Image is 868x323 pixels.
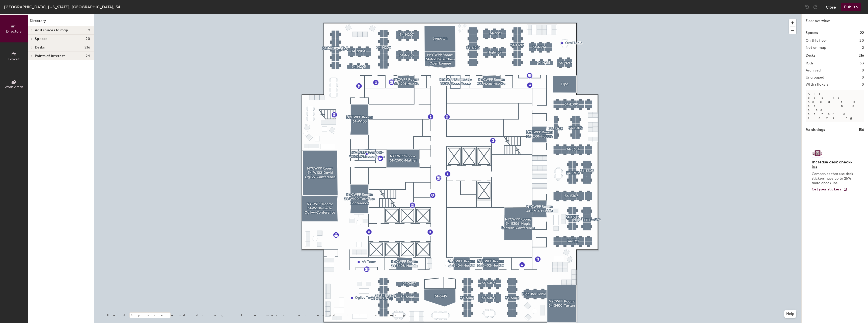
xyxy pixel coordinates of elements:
[88,28,90,32] span: 2
[859,53,864,58] h1: 216
[806,127,825,133] h1: Furnishings
[806,61,813,65] h2: Pods
[862,46,864,50] h2: 2
[806,83,829,87] h2: With stickers
[812,187,847,192] a: Get your stickers
[806,90,864,122] p: All desks need to be in a pod before saving
[806,30,818,36] h1: Spaces
[812,172,855,185] p: Companies that use desk stickers have up to 25% more check-ins.
[813,5,818,10] img: Redo
[28,18,94,26] h1: Directory
[806,76,824,80] h2: Ungrouped
[806,68,821,72] h2: Archived
[862,68,864,72] h2: 0
[806,39,827,43] h2: On this floor
[35,28,68,32] span: Add spaces to map
[806,46,826,50] h2: Not on map
[784,310,796,318] button: Help
[35,37,47,41] span: Spaces
[859,127,864,133] h1: 156
[812,187,841,191] span: Get your stickers
[812,160,855,170] h4: Increase desk check-ins
[35,54,65,58] span: Points of interest
[85,45,90,49] span: 216
[806,53,815,58] h1: Desks
[8,57,20,61] span: Layout
[805,5,810,10] img: Undo
[812,149,823,158] img: Sticker logo
[4,4,120,10] div: [GEOGRAPHIC_DATA], [US_STATE], [GEOGRAPHIC_DATA], 34
[862,76,864,80] h2: 0
[860,61,864,65] h2: 33
[35,45,45,49] span: Desks
[841,3,861,11] button: Publish
[859,39,864,43] h2: 20
[862,83,864,87] h2: 0
[826,3,836,11] button: Close
[860,30,864,36] h1: 22
[5,85,23,89] span: Work Areas
[86,54,90,58] span: 24
[6,29,22,34] span: Directory
[86,37,90,41] span: 20
[802,14,868,26] h1: Floor overview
